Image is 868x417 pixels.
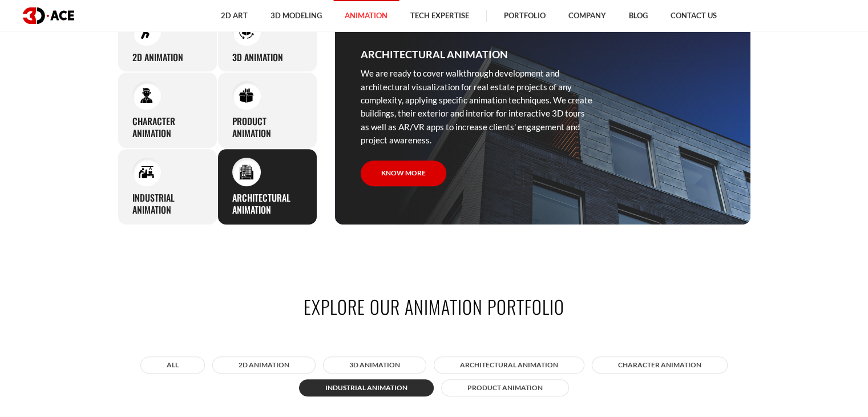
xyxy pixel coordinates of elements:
h3: Product animation [232,115,302,139]
button: Product animation [441,379,569,396]
img: Character animation [139,88,154,103]
button: 3D Animation [323,356,426,374]
h3: Architectural animation [361,46,508,62]
p: We are ready to cover walkthrough development and architectural visualization for real estate pro... [361,67,595,147]
h3: Character animation [132,115,203,139]
h3: Industrial animation [132,192,203,216]
h3: 2D Animation [132,51,183,63]
img: Product animation [239,88,254,103]
h2: Explore our animation portfolio [118,294,751,319]
h3: Architectural animation [232,192,302,216]
button: Architectural animation [434,356,584,374]
button: 2D Animation [212,356,316,374]
button: Industrial animation [299,379,434,396]
button: All [140,356,205,374]
img: Architectural animation [239,165,254,180]
h3: 3D Animation [232,51,283,63]
img: logo dark [23,7,74,24]
a: Know more [361,161,446,186]
button: Character animation [592,356,728,374]
img: Industrial animation [139,165,154,180]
